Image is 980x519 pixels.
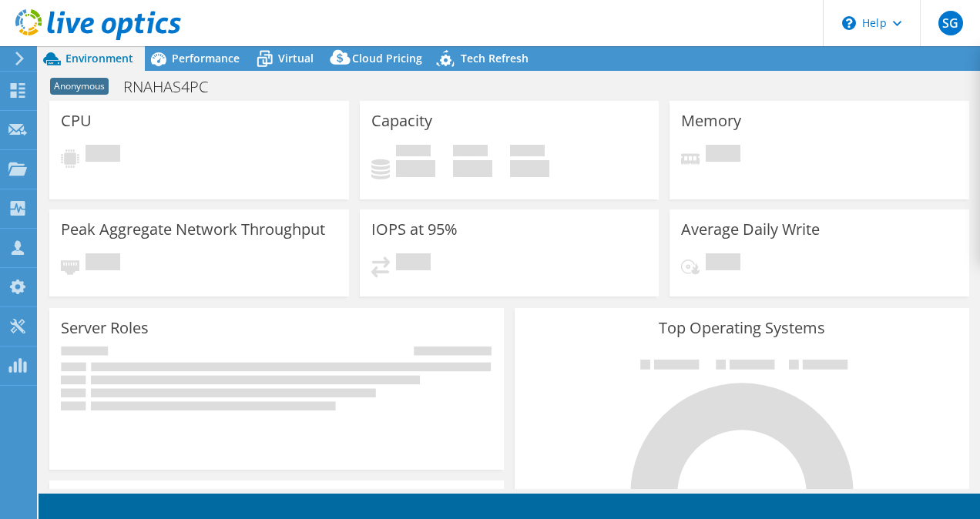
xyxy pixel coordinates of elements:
span: Environment [65,51,133,65]
h4: 0 GiB [396,160,435,177]
span: Pending [706,145,740,166]
span: Free [453,145,488,160]
h3: Capacity [371,112,432,129]
h3: CPU [61,112,92,129]
span: Virtual [278,51,314,65]
span: Tech Refresh [461,51,529,65]
svg: \n [842,16,856,30]
h3: Top Operating Systems [526,320,958,337]
span: Pending [706,253,740,274]
span: Performance [172,51,240,65]
span: Pending [396,253,431,274]
span: Cloud Pricing [352,51,422,65]
span: Used [396,145,431,160]
h4: 0 GiB [510,160,549,177]
h3: Average Daily Write [681,221,820,238]
span: Anonymous [50,78,109,95]
span: Total [510,145,545,160]
h1: RNAHAS4PC [116,79,232,95]
span: SG [938,11,963,35]
h4: 0 GiB [453,160,492,177]
h3: Peak Aggregate Network Throughput [61,221,325,238]
span: Pending [86,253,120,274]
h3: Memory [681,112,741,129]
h3: IOPS at 95% [371,221,458,238]
span: Pending [86,145,120,166]
h3: Server Roles [61,320,149,337]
